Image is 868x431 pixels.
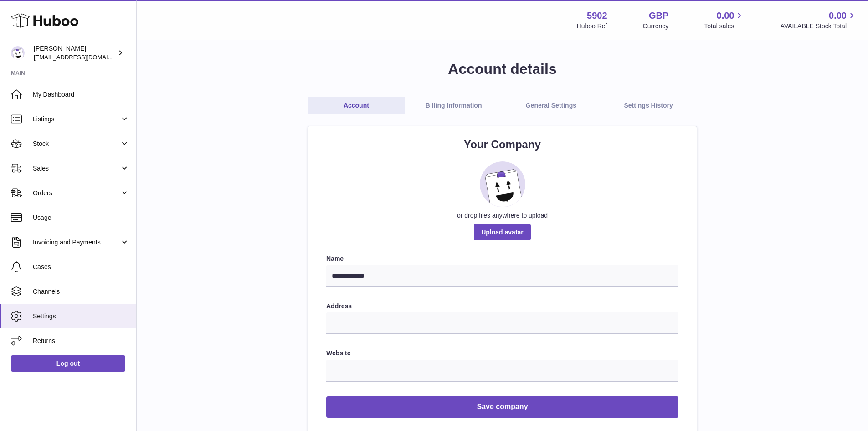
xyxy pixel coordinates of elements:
button: Save company [326,396,678,418]
span: [EMAIL_ADDRESS][DOMAIN_NAME] [34,53,134,61]
span: Cases [33,263,129,271]
span: 0.00 [717,10,734,22]
strong: 5902 [587,10,607,22]
div: Huboo Ref [577,22,607,31]
label: Address [326,302,678,311]
a: Account [308,97,405,114]
span: My Dashboard [33,90,129,99]
div: or drop files anywhere to upload [326,211,678,220]
span: Listings [33,115,120,124]
strong: GBP [649,10,668,22]
a: Settings History [600,97,697,114]
span: Upload avatar [474,224,531,240]
h2: Your Company [326,137,678,152]
a: Log out [11,355,125,372]
span: Total sales [704,22,745,31]
span: 0.00 [829,10,847,22]
div: [PERSON_NAME] [34,44,116,62]
label: Website [326,349,678,358]
span: Channels [33,287,129,296]
span: Usage [33,213,129,222]
label: Name [326,254,678,263]
span: Returns [33,337,129,345]
a: 0.00 Total sales [704,10,745,31]
img: internalAdmin-5902@internal.huboo.com [11,46,25,60]
a: 0.00 AVAILABLE Stock Total [780,10,857,31]
span: Stock [33,140,120,148]
a: Billing Information [405,97,503,114]
span: AVAILABLE Stock Total [780,22,857,31]
img: placeholder_image.svg [480,161,525,207]
span: Invoicing and Payments [33,238,120,247]
div: Currency [643,22,669,31]
span: Settings [33,312,129,321]
span: Sales [33,164,120,173]
span: Orders [33,189,120,197]
a: General Settings [503,97,600,114]
h1: Account details [151,59,853,79]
